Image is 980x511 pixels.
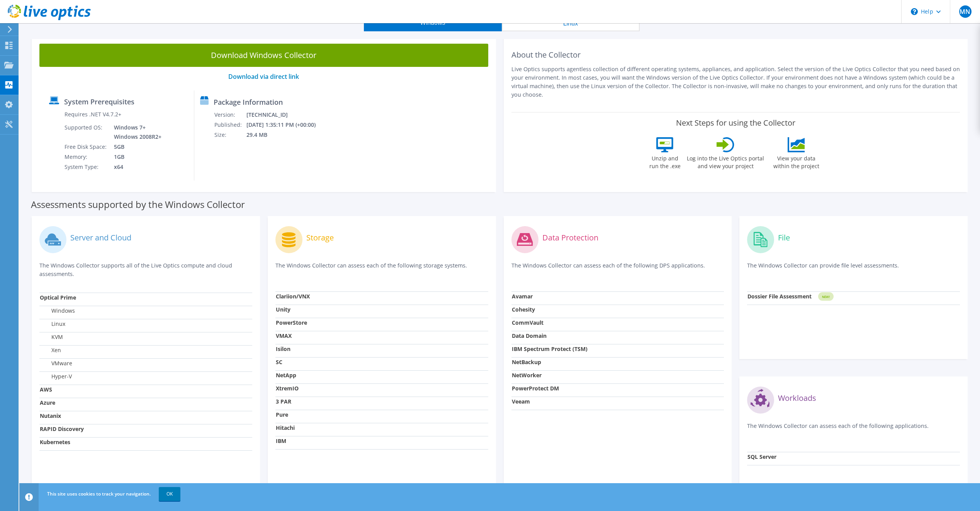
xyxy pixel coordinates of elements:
[778,394,816,402] label: Workloads
[512,385,559,392] strong: PowerProtect DM
[747,422,960,438] p: The Windows Collector can assess each of the following applications.
[40,399,55,406] strong: Azure
[276,293,310,300] strong: Clariion/VNX
[676,118,795,128] label: Next Steps for using the Collector
[275,261,488,277] p: The Windows Collector can assess each of the following storage systems.
[47,491,151,497] span: This site uses cookies to track your navigation.
[768,152,824,170] label: View your data within the project
[686,152,764,170] label: Log into the Live Optics portal and view your project
[747,261,960,277] p: The Windows Collector can provide file level assessments.
[512,306,535,313] strong: Cohesity
[40,359,72,367] label: VMware
[276,385,299,392] strong: XtremIO
[511,65,960,99] p: Live Optics supports agentless collection of different operating systems, appliances, and applica...
[512,358,541,366] strong: NetBackup
[214,110,246,120] td: Version:
[246,120,326,130] td: [DATE] 1:35:11 PM (+00:00)
[40,307,75,315] label: Windows
[747,453,776,460] strong: SQL Server
[64,98,134,106] label: System Prerequisites
[64,162,108,172] td: System Type:
[512,293,533,300] strong: Avamar
[39,44,488,67] a: Download Windows Collector
[246,130,326,140] td: 29.4 MB
[108,162,163,172] td: x64
[214,120,246,130] td: Published:
[40,386,52,393] strong: AWS
[959,5,972,18] span: MN
[40,438,70,446] strong: Kubernetes
[64,123,108,142] td: Supported OS:
[512,371,542,379] strong: NetWorker
[276,319,307,326] strong: PowerStore
[276,345,290,353] strong: Isilon
[542,234,598,242] label: Data Protection
[108,152,163,162] td: 1GB
[276,358,282,366] strong: SC
[40,333,63,341] label: KVM
[214,130,246,140] td: Size:
[276,371,296,379] strong: NetApp
[276,424,295,431] strong: Hitachi
[512,319,544,326] strong: CommVault
[214,98,283,106] label: Package Information
[911,8,918,15] svg: \n
[40,346,61,354] label: Xen
[276,332,292,339] strong: VMAX
[276,437,286,445] strong: IBM
[40,373,72,380] label: Hyper-V
[747,293,812,300] strong: Dossier File Assessment
[40,320,65,328] label: Linux
[40,294,76,301] strong: Optical Prime
[512,332,547,339] strong: Data Domain
[276,398,291,405] strong: 3 PAR
[39,261,252,278] p: The Windows Collector supports all of the Live Optics compute and cloud assessments.
[40,412,61,419] strong: Nutanix
[511,50,960,60] h2: About the Collector
[228,72,299,81] a: Download via direct link
[40,425,84,433] strong: RAPID Discovery
[822,295,830,299] tspan: NEW!
[511,261,724,277] p: The Windows Collector can assess each of the following DPS applications.
[512,398,530,405] strong: Veeam
[64,152,108,162] td: Memory:
[246,110,326,120] td: [TECHNICAL_ID]
[778,234,790,242] label: File
[647,152,683,170] label: Unzip and run the .exe
[276,411,288,418] strong: Pure
[306,234,334,242] label: Storage
[64,142,108,152] td: Free Disk Space:
[65,111,121,118] label: Requires .NET V4.7.2+
[512,345,588,353] strong: IBM Spectrum Protect (TSM)
[70,234,131,242] label: Server and Cloud
[108,142,163,152] td: 5GB
[276,306,290,313] strong: Unity
[159,487,180,501] a: OK
[108,123,163,142] td: Windows 7+ Windows 2008R2+
[31,201,245,208] label: Assessments supported by the Windows Collector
